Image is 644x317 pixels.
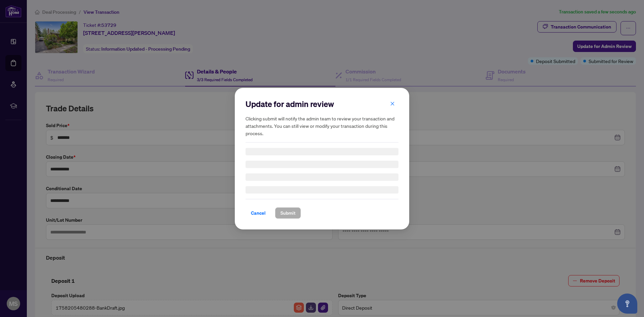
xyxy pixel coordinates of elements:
button: Open asap [617,294,637,314]
h5: Clicking submit will notify the admin team to review your transaction and attachments. You can st... [246,115,398,137]
button: Cancel [246,207,271,219]
h2: Update for admin review [246,99,398,109]
span: Cancel [251,208,266,218]
span: close [390,101,395,106]
button: Submit [275,207,301,219]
